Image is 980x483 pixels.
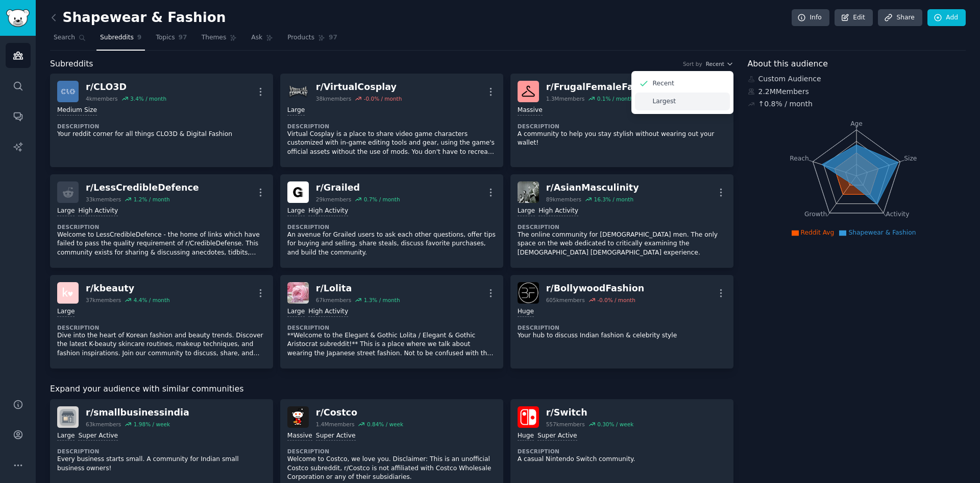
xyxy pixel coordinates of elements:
[316,196,351,203] div: 29k members
[518,223,726,231] dt: Description
[878,9,922,27] a: Share
[850,120,863,127] tspan: Age
[653,79,674,88] p: Recent
[518,206,535,216] div: Large
[287,406,309,428] img: Costco
[50,10,226,26] h2: Shapewear & Fashion
[546,196,581,203] div: 89k members
[57,324,266,331] dt: Description
[152,30,190,51] a: Topics97
[287,106,305,116] div: Large
[280,174,503,268] a: Grailedr/Grailed29kmembers0.7% / monthLargeHigh ActivityDescriptionAn avenue for Grailed users to...
[6,9,30,27] img: GummySearch logo
[287,307,305,317] div: Large
[287,181,309,203] img: Grailed
[86,421,121,428] div: 63k members
[364,196,400,203] div: 0.7 % / month
[134,296,170,304] div: 4.4 % / month
[57,406,79,428] img: smallbusinessindia
[308,307,348,317] div: High Activity
[518,406,539,428] img: Switch
[546,95,585,102] div: 1.3M members
[316,406,403,419] div: r/ Costco
[156,33,175,42] span: Topics
[137,33,142,42] span: 9
[546,421,585,428] div: 557k members
[96,30,145,51] a: Subreddits9
[280,275,503,369] a: Lolitar/Lolita67kmembers1.3% / monthLargeHigh ActivityDescription**Welcome to the Elegant & Gothi...
[904,154,917,162] tspan: Size
[653,97,676,106] p: Largest
[50,74,273,167] a: CLO3Dr/CLO3D4kmembers3.4% / monthMedium SizeDescriptionYour reddit corner for all things CLO3D & ...
[364,296,400,304] div: 1.3 % / month
[57,455,266,473] p: Every business starts small. A community for Indian small business owners!
[54,33,75,42] span: Search
[316,296,351,304] div: 67k members
[792,9,829,27] a: Info
[308,206,348,216] div: High Activity
[801,229,835,236] span: Reddit Avg
[367,421,403,428] div: 0.84 % / week
[287,282,309,304] img: Lolita
[287,455,496,482] p: Welcome to Costco, we love you. Disclaimer: This is an unofficial Costco subreddit, r/Costco is n...
[50,275,273,369] a: kbeautyr/kbeauty37kmembers4.4% / monthLargeDescriptionDive into the heart of Korean fashion and b...
[518,448,726,455] dt: Description
[597,421,633,428] div: 0.30 % / week
[510,275,733,369] a: BollywoodFashionr/BollywoodFashion605kmembers-0.0% / monthHugeDescriptionYour hub to discuss Indi...
[198,30,241,51] a: Themes
[518,123,726,130] dt: Description
[518,307,534,317] div: Huge
[518,181,539,203] img: AsianMasculinity
[790,154,809,162] tspan: Reach
[287,448,496,455] dt: Description
[683,60,702,67] div: Sort by
[86,282,170,295] div: r/ kbeauty
[287,223,496,231] dt: Description
[594,196,633,203] div: 16.3 % / month
[287,123,496,130] dt: Description
[287,431,312,441] div: Massive
[316,95,351,102] div: 38k members
[316,431,356,441] div: Super Active
[758,99,813,109] div: ↑ 0.8 % / month
[287,81,309,102] img: VirtualCosplay
[546,296,585,304] div: 605k members
[364,95,402,102] div: -0.0 % / month
[518,324,726,331] dt: Description
[597,296,635,304] div: -0.0 % / month
[518,431,534,441] div: Huge
[518,231,726,258] p: The online community for [DEMOGRAPHIC_DATA] men. The only space on the web dedicated to criticall...
[134,196,170,203] div: 1.2 % / month
[546,181,639,194] div: r/ AsianMasculinity
[50,383,243,396] span: Expand your audience with similar communities
[316,181,400,194] div: r/ Grailed
[134,421,170,428] div: 1.98 % / week
[835,9,873,27] a: Edit
[748,74,966,84] div: Custom Audience
[57,123,266,130] dt: Description
[86,181,199,194] div: r/ LessCredibleDefence
[287,206,305,216] div: Large
[86,196,121,203] div: 33k members
[538,206,578,216] div: High Activity
[251,33,262,42] span: Ask
[546,282,645,295] div: r/ BollywoodFashion
[848,229,916,236] span: Shapewear & Fashion
[86,296,121,304] div: 37k members
[57,223,266,231] dt: Description
[130,95,166,102] div: 3.4 % / month
[202,33,227,42] span: Themes
[78,206,118,216] div: High Activity
[100,33,134,42] span: Subreddits
[57,282,79,304] img: kbeauty
[57,206,75,216] div: Large
[329,33,337,42] span: 97
[510,174,733,268] a: AsianMasculinityr/AsianMasculinity89kmembers16.3% / monthLargeHigh ActivityDescriptionThe online ...
[316,421,355,428] div: 1.4M members
[886,211,909,218] tspan: Activity
[804,211,827,218] tspan: Growth
[78,431,118,441] div: Super Active
[518,130,726,148] p: A community to help you stay stylish without wearing out your wallet!
[287,231,496,258] p: An avenue for Grailed users to ask each other questions, offer tips for buying and selling, share...
[57,106,97,116] div: Medium Size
